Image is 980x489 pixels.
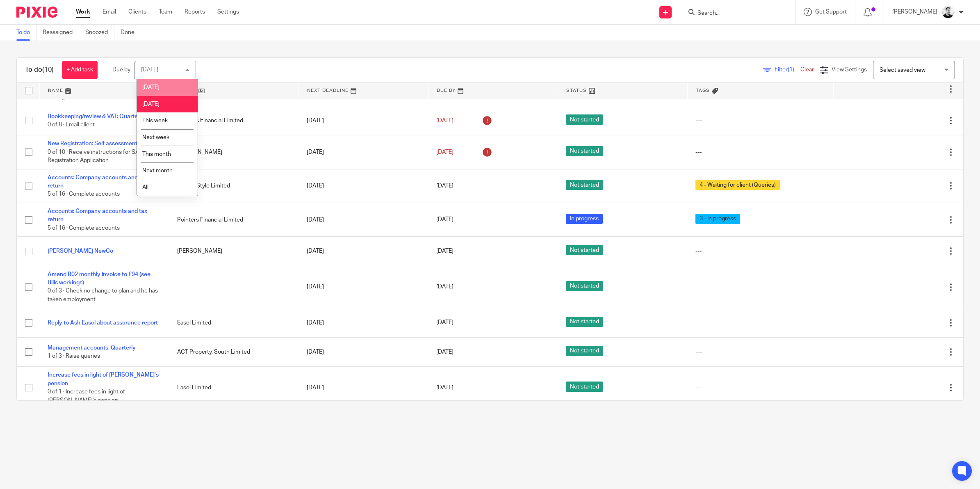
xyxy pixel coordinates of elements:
span: 0 of 10 · Receive instructions for SA Registration Application [48,149,139,164]
td: [DATE] [299,135,428,169]
div: --- [695,247,825,255]
div: [DATE] [141,67,158,73]
span: 0 of 3 · Check no change to plan and he has taken employment [48,288,158,303]
span: [DATE] [436,118,454,123]
a: Amend R02 monthly invoice to £94 (see Bills workings) [48,272,150,286]
span: [DATE] [142,101,160,107]
span: 1 of 3 · Raise queries [48,353,100,359]
a: [PERSON_NAME] NewCo [48,248,113,254]
a: Settings [217,8,239,16]
span: View Settings [832,67,867,73]
span: (10) [42,66,54,73]
span: [DATE] [436,248,454,254]
a: Reports [185,8,205,16]
span: Not started [566,317,603,327]
a: Done [121,25,141,41]
a: Clear [800,67,814,73]
span: Select saved view [880,67,925,73]
span: [DATE] [436,349,454,355]
td: Hardys Style Limited [169,169,299,203]
span: 4 - Waiting for client (Queries) [695,180,780,190]
a: Reassigned [43,25,79,41]
td: [DATE] [299,308,428,337]
a: Reply to Ash Easol about assurance report [48,320,158,326]
span: Not started [566,346,603,356]
div: --- [695,348,825,356]
span: Not started [566,281,603,291]
span: 0 of 1 · Increase fees in light of [PERSON_NAME]'s pension [48,389,125,403]
a: + Add task [62,61,98,79]
p: Due by [112,66,130,74]
span: Not started [566,245,603,255]
span: Get Support [815,9,847,15]
a: Accounts: Company accounts and tax return [48,175,147,189]
span: [DATE] [436,284,454,290]
span: Not started [566,180,603,190]
input: Search [697,10,770,17]
span: [DATE] [436,149,454,155]
td: [DATE] [299,203,428,237]
span: (1) [788,67,794,73]
td: [DATE] [299,237,428,266]
a: Email [103,8,116,16]
a: Increase fees in light of [PERSON_NAME]'s pension [48,372,159,386]
span: 3 - In progress [695,214,740,224]
img: Pixie [16,7,57,18]
td: [DATE] [299,337,428,366]
div: --- [695,117,825,125]
span: Filter [775,67,800,73]
td: [DATE] [299,106,428,135]
span: This month [142,151,171,157]
td: Pointers Financial Limited [169,203,299,237]
span: [DATE] [436,217,454,223]
td: [PERSON_NAME] [169,237,299,266]
td: [DATE] [299,367,428,409]
span: All [142,185,148,190]
a: To do [16,25,36,41]
div: --- [695,384,825,392]
span: [DATE] [436,183,454,189]
td: Easol Limited [169,367,299,409]
a: Accounts: Company accounts and tax return [48,208,147,222]
a: Management accounts: Quarterly [48,345,136,351]
a: Team [159,8,172,16]
span: Not started [566,114,603,125]
span: Next month [142,168,173,174]
div: --- [695,283,825,291]
span: In progress [566,214,603,224]
span: Not started [566,146,603,156]
td: ACT Property, South Limited [169,337,299,366]
span: Tags [696,88,710,93]
td: [DATE] [299,266,428,308]
h1: To do [25,66,54,74]
a: Bookkeeping/review & VAT: Quarterly [48,114,144,119]
img: Dave_2025.jpg [941,6,955,19]
a: New Registration: Self assessment [48,141,137,146]
a: Snoozed [85,25,114,41]
span: 0 of 8 · Email client [48,122,95,128]
td: [DATE] [299,169,428,203]
span: [DATE] [436,320,454,326]
span: Next week [142,135,169,140]
td: Pointers Financial Limited [169,106,299,135]
a: Work [76,8,90,16]
span: 5 of 16 · Complete accounts [48,192,120,197]
td: [PERSON_NAME] [169,135,299,169]
td: Easol Limited [169,308,299,337]
span: Not started [566,382,603,392]
span: [DATE] [142,85,160,90]
span: This week [142,118,168,123]
p: [PERSON_NAME] [892,8,937,16]
span: [DATE] [436,385,454,391]
span: 4 of 5 · Areas to be Updated by Client Manager [48,86,141,101]
div: --- [695,319,825,327]
a: Clients [128,8,146,16]
span: 5 of 16 · Complete accounts [48,225,120,231]
div: --- [695,148,825,156]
